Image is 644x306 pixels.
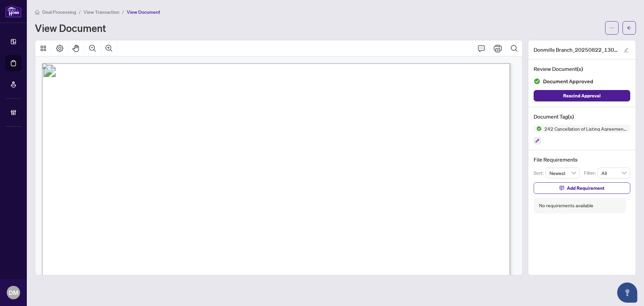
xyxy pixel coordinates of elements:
span: arrow-left [627,26,632,30]
span: ellipsis [609,26,614,30]
p: Sort: [534,169,545,177]
span: home [35,10,40,14]
span: 242 Cancellation of Listing Agreement - Authority to Offer for Sale [542,126,630,131]
button: Add Requirement [534,182,630,194]
div: No requirements available [539,202,593,209]
p: Filter: [584,169,597,177]
span: Newest [549,168,576,178]
li: / [122,8,124,16]
span: Rescind Approval [563,90,601,101]
span: Donmills Branch_20250822_130555.pdf [534,46,618,54]
span: edit [624,48,629,52]
span: Add Requirement [567,183,604,193]
li: / [79,8,81,16]
h4: Review Document(s) [534,65,630,73]
img: Status Icon [534,125,542,133]
h1: View Document [35,23,106,33]
span: Deal Processing [42,9,76,15]
span: View Transaction [84,9,119,15]
h4: Document Tag(s) [534,113,630,121]
span: All [601,168,626,178]
span: View Document [127,9,160,15]
span: DM [9,288,18,297]
span: Document Approved [543,77,593,86]
img: Document Status [534,78,540,85]
h4: File Requirements [534,156,630,164]
button: Rescind Approval [534,90,630,101]
button: Open asap [617,282,637,303]
img: logo [5,5,21,17]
